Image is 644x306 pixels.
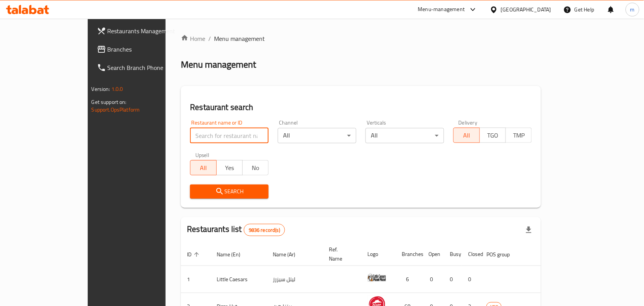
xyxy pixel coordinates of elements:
[506,128,532,143] button: TMP
[246,162,266,173] span: No
[181,58,256,71] h2: Menu management
[501,5,551,14] div: [GEOGRAPHIC_DATA]
[396,243,422,266] th: Branches
[365,128,444,143] div: All
[329,245,352,263] span: Ref. Name
[92,84,110,94] span: Version:
[190,128,269,143] input: Search for restaurant name or ID..
[462,243,480,266] th: Closed
[111,84,123,94] span: 1.0.0
[459,120,478,125] label: Delivery
[453,128,480,143] button: All
[220,162,240,173] span: Yes
[630,5,635,14] span: m
[244,224,285,236] div: Total records count
[211,266,267,293] td: Little Caesars
[520,221,538,239] div: Export file
[509,130,529,141] span: TMP
[92,105,140,115] a: Support.OpsPlatform
[190,160,216,175] button: All
[187,223,285,236] h2: Restaurants list
[486,250,520,259] span: POS group
[195,152,209,158] label: Upsell
[190,102,532,113] h2: Restaurant search
[91,40,195,58] a: Branches
[457,130,477,141] span: All
[91,22,195,40] a: Restaurants Management
[361,243,396,266] th: Logo
[217,250,250,259] span: Name (En)
[193,162,213,173] span: All
[187,250,201,259] span: ID
[244,227,285,234] span: 9836 record(s)
[396,266,422,293] td: 6
[483,130,503,141] span: TGO
[242,160,269,175] button: No
[108,63,189,72] span: Search Branch Phone
[181,34,541,43] nav: breadcrumb
[422,266,444,293] td: 0
[108,45,189,54] span: Branches
[444,243,462,266] th: Busy
[367,268,386,287] img: Little Caesars
[91,58,195,77] a: Search Branch Phone
[278,128,356,143] div: All
[273,250,305,259] span: Name (Ar)
[480,128,506,143] button: TGO
[422,243,444,266] th: Open
[444,266,462,293] td: 0
[196,187,262,196] span: Search
[190,185,269,199] button: Search
[108,26,189,36] span: Restaurants Management
[181,266,211,293] td: 1
[267,266,323,293] td: ليتل سيزرز
[208,34,211,43] li: /
[216,160,243,175] button: Yes
[418,5,465,14] div: Menu-management
[214,34,265,43] span: Menu management
[92,97,127,107] span: Get support on:
[462,266,480,293] td: 0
